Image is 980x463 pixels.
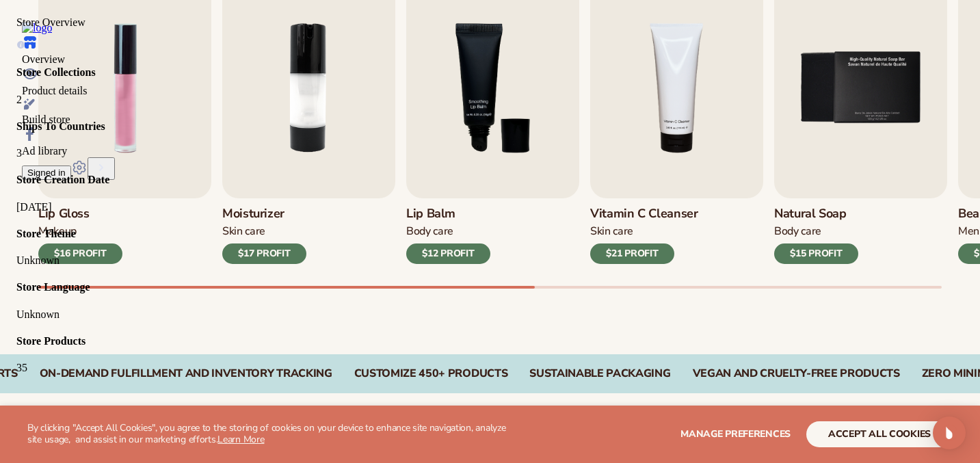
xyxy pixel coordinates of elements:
button: Manage preferences [680,421,791,447]
button: accept all cookies [806,421,953,447]
div: Open Intercom Messenger [933,416,966,449]
div: Body Care [774,224,858,239]
h3: Natural Soap [774,207,858,222]
div: $15 PROFIT [774,243,858,264]
span: Manage preferences [680,427,791,440]
div: VEGAN AND CRUELTY-FREE PRODUCTS [693,367,900,380]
